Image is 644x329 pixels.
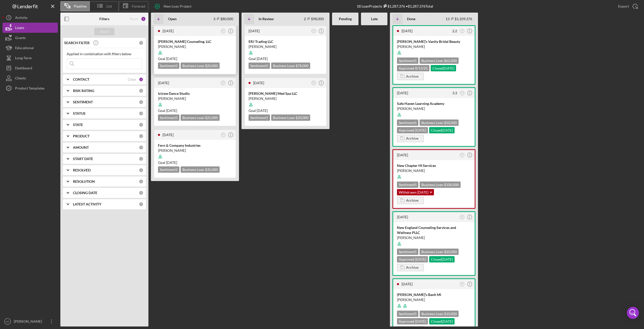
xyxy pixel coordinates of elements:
[166,160,177,165] time: 10/08/2025
[73,123,83,127] b: STATE
[452,29,457,33] div: 2.2
[153,77,236,127] a: [DATE]SPIzizwe Dance Studio[PERSON_NAME]Goal [DATE]Sentiment5Business Loan $25,000
[128,77,136,81] div: Clear
[164,1,191,11] div: New Loan Project
[15,43,34,54] div: Educational
[249,44,323,49] div: [PERSON_NAME]
[139,123,143,127] div: 0
[158,114,179,121] div: Sentiment 5
[3,33,58,43] button: Grants
[158,160,177,165] span: Goal
[397,39,471,44] div: [PERSON_NAME]'s Vanity Bridal Beauty
[407,17,415,21] b: Done
[431,65,456,71] div: Closed [DATE]
[158,148,232,153] div: [PERSON_NAME]
[249,39,323,44] div: ERJ Trading LLC
[253,81,264,85] time: 2025-06-20 14:32
[249,29,260,33] time: 2025-07-02 14:31
[3,83,58,93] button: Product Templates
[94,28,114,35] button: Apply
[151,1,196,11] button: New Loan Project
[181,63,220,69] div: Business Loan
[139,168,143,172] div: 0
[158,108,177,113] span: Goal
[139,111,143,116] div: 0
[310,28,317,35] button: SP
[461,283,463,285] text: SP
[3,43,58,53] button: Educational
[313,30,315,32] text: SP
[397,135,424,142] button: Archive
[158,44,232,49] div: [PERSON_NAME]
[222,82,224,84] text: SP
[158,63,179,69] div: Sentiment 5
[401,29,413,33] time: 2025-09-10 22:57
[429,127,455,133] div: Closed [DATE]
[397,215,408,219] time: 2025-05-23 15:22
[397,225,471,235] div: New England Counseling Services and Wellness PLLC
[371,17,378,21] b: Late
[222,134,224,136] text: SP
[397,264,424,271] button: Archive
[446,17,472,21] div: 13 $1,109,376
[15,73,26,84] div: Clients
[15,23,24,34] div: Loans
[304,17,324,21] div: 2 $98,000
[3,13,58,23] button: Activity
[3,73,58,83] button: Clients
[73,77,89,81] b: CONTACT
[3,53,58,63] button: Long-Term
[15,83,45,95] div: Product Templates
[67,52,142,56] div: Applied in combination with filters below
[397,256,428,262] div: Approved [DATE]
[139,179,143,184] div: 0
[420,119,459,126] div: Business Loan $50,000
[244,25,327,75] a: [DATE]SPERJ Trading LLC[PERSON_NAME]Goal [DATE]Sentiment5Business Loan $78,000
[397,91,408,95] time: 2025-07-09 22:04
[249,56,268,61] span: Goal
[139,191,143,195] div: 0
[613,1,641,11] button: Export
[271,114,310,121] div: Business Loan
[459,281,466,288] button: SP
[73,111,86,115] b: STATUS
[296,64,308,68] span: $78,000
[205,64,218,68] span: $20,000
[397,127,428,133] div: Approved [DATE]
[213,17,233,21] div: 3 $80,000
[222,30,224,32] text: SP
[181,114,220,121] div: Business Loan
[73,100,93,104] b: SENTIMENT
[153,25,236,75] a: [DATE]SP[PERSON_NAME] Counseling, LLC[PERSON_NAME]Goal [DATE]Sentiment5Business Loan $20,000
[397,153,408,157] time: 2025-05-28 22:17
[158,91,232,96] div: Izizwe Dance Studio
[73,202,101,206] b: LATEST ACTIVITY
[158,166,179,173] div: Sentiment 5
[168,17,177,21] b: Open
[392,149,475,209] a: [DATE]SPNew Chapter HI Services[PERSON_NAME]Sentiment5Business Loan $100,000Withdrawn [DATE]Archive
[397,182,418,188] div: Sentiment 5
[139,41,143,45] div: 0
[429,256,455,262] div: Closed [DATE]
[461,216,463,218] text: SP
[181,166,220,173] div: Business Loan
[158,81,169,85] time: 2025-07-23 18:58
[15,63,32,74] div: Dashboard
[220,28,227,35] button: SP
[249,63,270,69] div: Sentiment 5
[99,17,109,21] b: Filters
[452,91,457,95] div: 3.3
[339,17,352,21] b: Pending
[397,101,471,106] div: Safe Haven Learning Academy
[406,197,418,204] div: Archive
[397,297,471,302] div: [PERSON_NAME]
[459,28,466,35] button: SP
[139,100,143,104] div: 0
[406,264,418,271] div: Archive
[163,133,174,137] time: 2025-07-07 17:01
[392,87,475,147] a: [DATE]3.3SPSafe Haven Learning Academy[PERSON_NAME]Sentiment5Business Loan $50,000Approved [DATE]...
[139,77,143,82] div: 1
[130,17,138,21] div: Reset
